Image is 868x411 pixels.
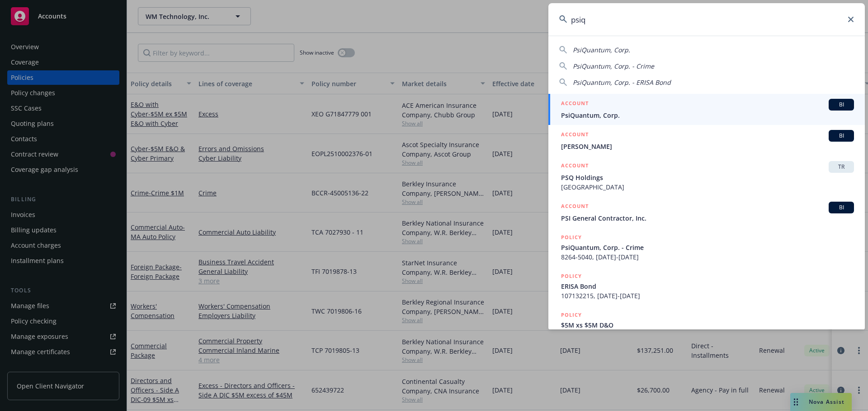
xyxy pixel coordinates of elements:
[561,320,854,330] span: $5M xs $5M D&O
[548,3,865,36] input: Search...
[561,173,854,182] span: PSQ Holdings
[561,213,854,223] span: PSI General Contractor, Inc.
[548,228,865,267] a: POLICYPsiQuantum, Corp. - Crime8264-5040, [DATE]-[DATE]
[561,252,854,262] span: 8264-5040, [DATE]-[DATE]
[548,94,865,125] a: ACCOUNTBIPsiQuantum, Corp.
[832,203,850,212] span: BI
[548,197,865,228] a: ACCOUNTBIPSI General Contractor, Inc.
[548,125,865,156] a: ACCOUNTBI[PERSON_NAME]
[561,142,854,151] span: [PERSON_NAME]
[561,310,582,319] h5: POLICY
[561,161,589,172] h5: ACCOUNT
[561,99,589,110] h5: ACCOUNT
[832,101,850,109] span: BI
[548,156,865,197] a: ACCOUNTTRPSQ Holdings[GEOGRAPHIC_DATA]
[561,282,854,291] span: ERISA Bond
[573,46,630,54] span: PsiQuantum, Corp.
[561,233,582,242] h5: POLICY
[548,267,865,305] a: POLICYERISA Bond107132215, [DATE]-[DATE]
[832,163,850,171] span: TR
[561,272,582,281] h5: POLICY
[548,305,865,344] a: POLICY$5M xs $5M D&O
[573,78,671,87] span: PsiQuantum, Corp. - ERISA Bond
[561,202,589,212] h5: ACCOUNT
[561,182,854,192] span: [GEOGRAPHIC_DATA]
[573,62,654,70] span: PsiQuantum, Corp. - Crime
[832,132,850,140] span: BI
[561,130,589,141] h5: ACCOUNT
[561,243,854,252] span: PsiQuantum, Corp. - Crime
[561,291,854,300] span: 107132215, [DATE]-[DATE]
[561,111,854,120] span: PsiQuantum, Corp.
